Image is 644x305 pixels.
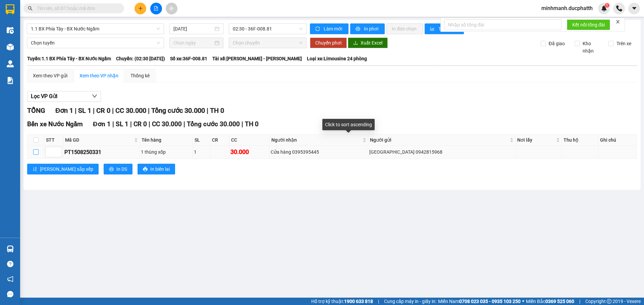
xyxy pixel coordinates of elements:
[31,24,160,34] span: 1.1 BX Phía Tây - BX Nước Ngầm
[241,120,243,128] span: |
[138,6,143,11] span: plus
[315,26,321,32] span: sync
[210,106,224,115] span: TH 0
[378,298,379,305] span: |
[522,300,524,303] span: ⚪️
[606,3,608,8] span: 1
[194,148,209,156] div: 1
[356,26,361,32] span: printer
[28,6,33,11] span: search
[245,120,259,128] span: TH 0
[233,38,303,48] span: Chọn chuyến
[580,40,603,55] span: Kho nhận
[135,3,146,14] button: plus
[370,136,508,144] span: Người gửi
[369,148,514,156] div: [GEOGRAPHIC_DATA] 0942815968
[115,106,146,115] span: CC 30.000
[233,24,303,34] span: 02:30 - 36F-008.81
[170,55,207,62] span: Số xe: 36F-008.81
[154,6,158,11] span: file-add
[438,298,521,305] span: Miền Nam
[631,5,637,11] span: caret-down
[27,106,45,115] span: TỔNG
[430,26,436,32] span: bar-chart
[536,4,598,12] span: minhmanh.ducphatth
[173,25,213,32] input: 16/08/2025
[271,148,367,156] div: Cửa hàng 0395395445
[545,299,574,304] strong: 0369 525 060
[386,23,423,34] button: In đơn chọn
[40,165,93,173] span: [PERSON_NAME] sắp xếp
[6,4,14,14] img: logo-vxr
[212,55,302,62] span: Tài xế: [PERSON_NAME] - [PERSON_NAME]
[614,40,634,47] span: Trên xe
[27,91,101,102] button: Lọc VP Gửi
[151,106,205,115] span: Tổng cước 30.000
[169,6,174,11] span: aim
[27,164,99,174] button: sort-ascending[PERSON_NAME] sắp xếp
[112,120,114,128] span: |
[187,120,240,128] span: Tổng cước 30.000
[112,106,114,115] span: |
[598,135,637,146] th: Ghi chú
[138,164,175,174] button: printerIn biên lai
[615,19,620,24] span: close
[166,3,177,14] button: aim
[229,135,270,146] th: CC
[183,120,185,128] span: |
[96,106,110,115] span: CR 0
[7,291,13,297] span: message
[353,41,358,46] span: download
[425,23,464,34] button: bar-chartThống kê
[55,106,73,115] span: Đơn 1
[7,245,14,252] img: warehouse-icon
[7,44,14,51] img: warehouse-icon
[148,106,150,115] span: |
[605,3,609,8] sup: 1
[31,38,160,48] span: Chọn tuyến
[63,146,140,159] td: PT1508250331
[546,40,568,47] span: Đã giao
[149,120,150,128] span: |
[27,120,83,128] span: Bến xe Nước Ngầm
[37,5,116,12] input: Tìm tên, số ĐT hoặc mã đơn
[628,3,640,14] button: caret-down
[348,37,388,48] button: downloadXuất Excel
[116,120,128,128] span: SL 1
[143,167,148,172] span: printer
[7,27,14,34] img: warehouse-icon
[311,298,373,305] span: Hỗ trợ kỹ thuật:
[350,23,385,34] button: printerIn phơi
[78,106,91,115] span: SL 1
[361,39,382,47] span: Xuất Excel
[444,19,561,30] input: Nhập số tổng đài
[607,299,611,304] span: copyright
[310,37,347,48] button: Chuyển phơi
[207,106,208,115] span: |
[93,120,111,128] span: Đơn 1
[93,106,95,115] span: |
[65,136,133,144] span: Mã GD
[64,148,139,156] div: PT1508250331
[130,72,150,79] div: Thống kê
[324,25,343,32] span: Làm mới
[133,120,147,128] span: CR 0
[567,19,610,30] button: Kết nối tổng đài
[210,135,229,146] th: CR
[150,3,162,14] button: file-add
[116,55,165,62] span: Chuyến: (02:30 [DATE])
[104,164,132,174] button: printerIn DS
[193,135,211,146] th: SL
[459,299,521,304] strong: 0708 023 035 - 0935 103 250
[7,276,13,282] span: notification
[173,39,213,47] input: Chọn ngày
[33,167,37,172] span: sort-ascending
[152,120,182,128] span: CC 30.000
[141,148,192,156] div: 1 thùng xốp
[92,93,97,99] span: down
[33,72,67,79] div: Xem theo VP gửi
[7,60,14,67] img: warehouse-icon
[616,5,622,11] img: phone-icon
[44,135,63,146] th: STT
[130,120,132,128] span: |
